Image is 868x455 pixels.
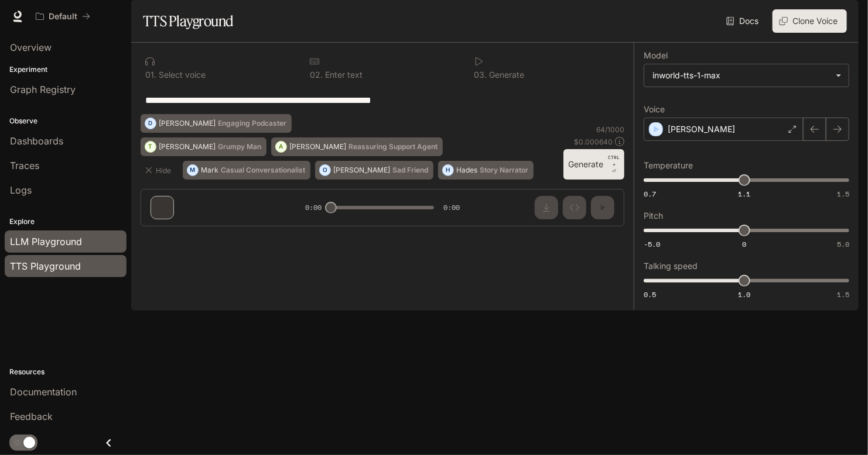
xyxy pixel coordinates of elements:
p: Engaging Podcaster [218,120,286,127]
p: Reassuring Support Agent [348,143,438,150]
div: O [320,161,330,180]
span: 1.1 [738,189,750,199]
div: inworld-tts-1-max [644,64,849,87]
div: H [443,161,453,180]
p: Model [644,51,668,60]
button: Clone Voice [773,9,847,33]
span: 5.0 [837,239,849,249]
p: Temperature [644,161,693,170]
p: ⏎ [608,154,620,175]
button: A[PERSON_NAME]Reassuring Support Agent [271,137,443,156]
button: T[PERSON_NAME]Grumpy Man [141,137,266,156]
p: CTRL + [608,154,620,168]
p: Default [49,12,77,22]
p: Grumpy Man [218,143,261,150]
p: 64 / 1000 [596,125,624,135]
p: Enter text [323,71,363,79]
p: [PERSON_NAME] [333,167,390,174]
button: GenerateCTRL +⏎ [563,149,624,180]
div: A [276,137,286,156]
p: Select voice [156,71,206,79]
button: O[PERSON_NAME]Sad Friend [315,161,433,180]
p: Talking speed [644,262,698,270]
p: [PERSON_NAME] [289,143,346,150]
div: D [145,114,156,133]
p: 0 1 . [145,71,156,79]
p: [PERSON_NAME] [668,123,735,135]
span: 0 [742,239,746,249]
p: Generate [487,71,525,79]
p: Story Narrator [480,167,528,174]
span: 1.5 [837,289,849,299]
span: 1.5 [837,189,849,199]
a: Docs [724,9,763,33]
p: Hades [456,167,477,174]
span: -5.0 [644,239,660,249]
div: T [145,137,156,156]
p: 0 2 . [310,71,323,79]
p: $ 0.000640 [574,137,613,147]
button: D[PERSON_NAME]Engaging Podcaster [141,114,292,133]
button: MMarkCasual Conversationalist [183,161,310,180]
p: Sad Friend [392,167,428,174]
p: Voice [644,105,665,113]
p: [PERSON_NAME] [159,120,216,127]
div: M [187,161,198,180]
div: inworld-tts-1-max [652,70,830,81]
p: [PERSON_NAME] [159,143,216,150]
h1: TTS Playground [143,9,234,33]
button: Hide [141,161,178,180]
p: Casual Conversationalist [221,167,305,174]
button: All workspaces [30,5,95,28]
p: Pitch [644,212,663,220]
button: HHadesStory Narrator [438,161,534,180]
p: Mark [201,167,218,174]
p: 0 3 . [474,71,487,79]
span: 1.0 [738,289,750,299]
span: 0.5 [644,289,656,299]
span: 0.7 [644,189,656,199]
